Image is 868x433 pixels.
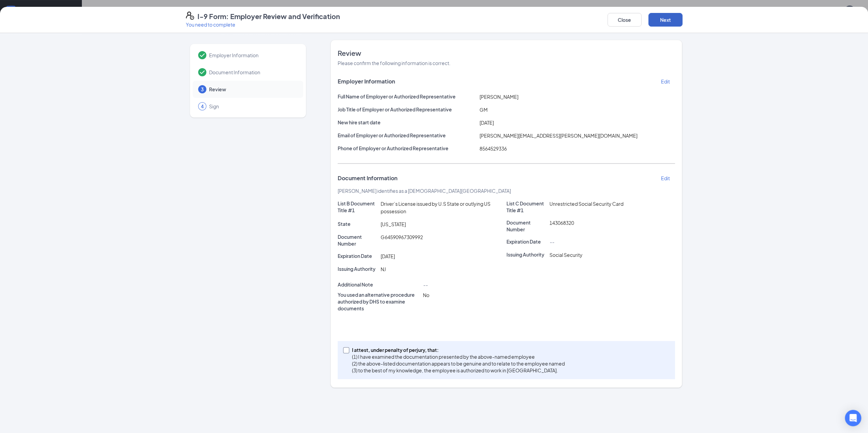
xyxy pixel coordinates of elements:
[198,68,206,76] svg: Checkmark
[197,12,340,21] h4: I-9 Form: Employer Review and Verification
[480,120,494,126] span: [DATE]
[338,48,675,58] span: Review
[607,13,642,27] button: Close
[381,201,490,214] span: Driver’s License issued by U.S State or outlying US possession
[549,220,574,226] span: 143068320
[352,353,565,360] p: (1) I have examined the documentation presented by the above-named employee
[506,200,547,214] p: List C Document Title #1
[209,52,296,59] span: Employer Information
[338,106,477,113] p: Job Title of Employer or Authorized Representative
[423,292,429,298] span: No
[845,410,861,426] div: Open Intercom Messenger
[338,93,477,100] p: Full Name of Employer or Authorized Representative
[338,188,511,194] span: [PERSON_NAME] identifies as a [DEMOGRAPHIC_DATA][GEOGRAPHIC_DATA]
[381,266,386,272] span: NJ
[480,145,507,152] span: 8564529336
[549,252,582,258] span: Social Security
[661,175,670,182] p: Edit
[338,291,420,312] p: You used an alternative procedure authorized by DHS to examine documents
[506,238,547,245] p: Expiration Date
[338,265,378,272] p: Issuing Authority
[338,119,477,126] p: New hire start date
[506,219,547,233] p: Document Number
[338,252,378,259] p: Expiration Date
[480,133,637,139] span: [PERSON_NAME][EMAIL_ADDRESS][PERSON_NAME][DOMAIN_NAME]
[338,220,378,227] p: State
[209,103,296,110] span: Sign
[209,69,296,76] span: Document Information
[209,86,296,93] span: Review
[201,86,204,93] span: 3
[381,221,406,227] span: [US_STATE]
[201,103,204,110] span: 4
[338,78,395,85] span: Employer Information
[506,251,547,258] p: Issuing Authority
[480,94,518,100] span: [PERSON_NAME]
[338,200,378,214] p: List B Document Title #1
[381,234,423,240] span: G64590967309992
[338,233,378,247] p: Document Number
[186,12,194,20] svg: FormI9EVerifyIcon
[338,281,420,288] p: Additional Note
[338,175,397,182] span: Document Information
[648,13,682,27] button: Next
[338,60,451,66] span: Please confirm the following information is correct.
[661,78,670,85] p: Edit
[338,145,477,152] p: Phone of Employer or Authorized Representative
[338,132,477,139] p: Email of Employer or Authorized Representative
[352,346,565,353] p: I attest, under penalty of perjury, that:
[549,201,623,207] span: Unrestricted Social Security Card
[198,51,206,59] svg: Checkmark
[381,253,395,259] span: [DATE]
[352,360,565,367] p: (2) the above-listed documentation appears to be genuine and to relate to the employee named
[352,367,565,374] p: (3) to the best of my knowledge, the employee is authorized to work in [GEOGRAPHIC_DATA].
[480,107,488,113] span: GM
[549,239,554,245] span: --
[423,282,427,288] span: --
[186,21,340,28] p: You need to complete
